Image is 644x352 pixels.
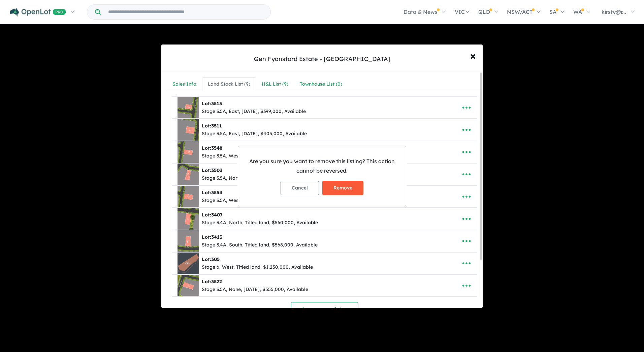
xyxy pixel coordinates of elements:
[602,8,626,15] span: kirsty@r...
[281,181,319,195] button: Cancel
[102,5,269,19] input: Try estate name, suburb, builder or developer
[10,8,66,17] img: Openlot PRO Logo White
[322,181,363,195] button: Remove
[244,157,400,175] p: Are you sure you want to remove this listing? This action cannot be reversed.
